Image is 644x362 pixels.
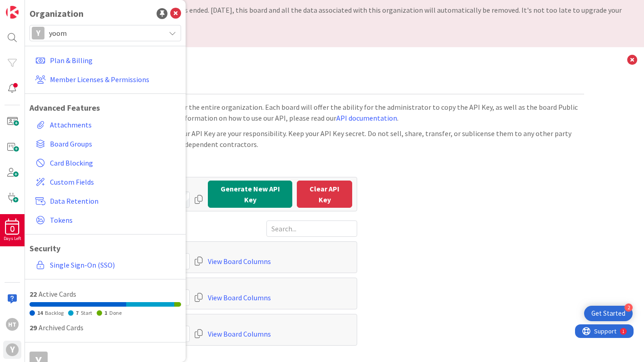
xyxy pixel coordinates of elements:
[45,309,64,316] span: Backlog
[32,212,181,228] a: Tokens
[76,47,593,72] h3: Integrations
[76,309,79,316] span: 7
[32,174,181,190] a: Custom Fields
[10,226,15,232] span: 0
[19,1,41,12] span: Support
[29,103,181,113] h1: Advanced Features
[32,27,44,39] div: Y
[29,7,84,20] div: Organization
[29,322,181,333] div: Archived Cards
[50,138,177,149] span: Board Groups
[624,303,633,312] div: 2
[32,257,181,273] a: Single Sign-On (SSO)
[49,27,161,39] span: yoom
[81,309,92,316] span: Start
[50,157,177,168] span: Card Blocking
[29,323,37,332] span: 29
[85,159,357,172] div: API Key
[29,5,626,26] div: This board is READ ONLY because your free trial has ended. [DATE], this board and all the data as...
[336,113,397,122] a: API documentation
[266,220,357,237] input: Search...
[6,6,19,19] img: Visit kanbanzone.com
[208,326,271,342] a: View Board Columns
[85,102,584,123] div: The API key is generated here for the entire organization. Each board will offer the ability for ...
[47,4,49,11] div: 1
[104,309,107,316] span: 1
[208,289,271,306] a: View Board Columns
[32,136,181,152] a: Board Groups
[6,318,19,331] div: ht
[6,343,19,356] div: y
[109,309,122,316] span: Done
[208,181,292,208] button: Generate New API Key
[32,52,181,68] a: Plan & Billing
[297,181,352,208] button: Clear API Key
[32,155,181,171] a: Card Blocking
[29,289,181,299] div: Active Cards
[50,176,177,187] span: Custom Fields
[50,196,177,206] span: Data Retention
[584,306,633,321] div: Open Get Started checklist, remaining modules: 2
[29,289,37,298] span: 22
[85,128,584,150] div: All activities that occur using your API Key are your responsibility. Keep your API Key secret. D...
[208,253,271,269] a: View Board Columns
[32,71,181,88] a: Member Licenses & Permissions
[29,244,181,254] h1: Security
[32,193,181,209] a: Data Retention
[32,117,181,133] a: Attachments
[591,309,625,318] div: Get Started
[37,309,43,316] span: 14
[50,215,177,225] span: Tokens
